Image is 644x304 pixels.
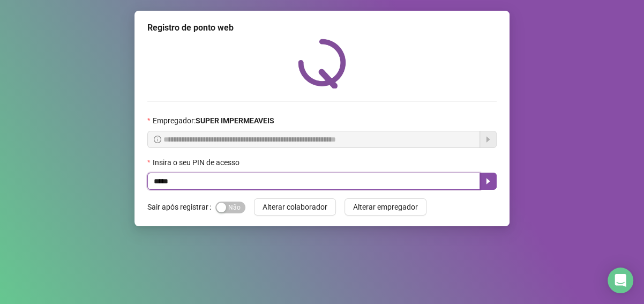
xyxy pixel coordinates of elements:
[195,116,274,125] strong: SUPER IMPERMEAVEIS
[298,39,346,88] img: QRPoint
[147,21,497,34] div: Registro de ponto web
[608,268,633,293] div: Open Intercom Messenger
[147,198,215,216] label: Sair após registrar
[254,198,336,216] button: Alterar colaborador
[353,201,418,213] span: Alterar empregador
[345,198,426,216] button: Alterar empregador
[152,115,274,127] span: Empregador :
[263,201,327,213] span: Alterar colaborador
[147,157,246,168] label: Insira o seu PIN de acesso
[484,177,492,186] span: caret-right
[154,136,161,143] span: info-circle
